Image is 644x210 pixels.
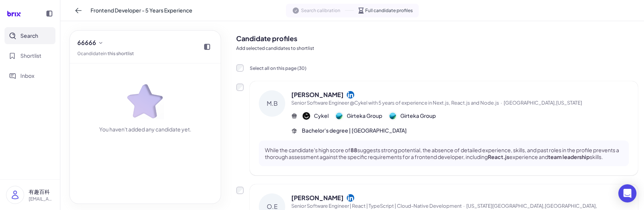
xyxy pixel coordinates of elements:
label: Add to shortlist [236,83,244,91]
span: Senior Software Engineer | React | TypeScript | Cloud-Native Development [291,203,462,209]
button: Search [5,27,55,44]
span: Inbox [20,72,34,80]
span: [PERSON_NAME] [291,90,344,99]
span: Senior Software Engineer @Cykel with 5 years of experience in Next.js, React.js and Node.js [291,100,499,106]
div: M.B [259,90,285,117]
img: star [126,82,164,119]
span: · [463,203,465,209]
span: Search [20,32,38,40]
span: Girteka Group [347,112,382,120]
p: While the candidate's high score of suggests strong potential, the absence of detailed experience... [265,147,623,160]
span: [GEOGRAPHIC_DATA],[US_STATE] [504,100,582,106]
p: 有趣百科 [29,188,54,196]
input: Select all on this page (30) [236,64,244,72]
button: 66666 [74,37,107,49]
label: Add to shortlist [236,187,244,194]
strong: React.js [488,153,509,160]
span: Full candidate profiles [365,7,413,14]
div: 0 candidate in [77,50,134,57]
img: 公司logo [335,112,343,120]
span: Search calibration [301,7,340,14]
span: Cykel [314,112,329,120]
p: [EMAIL_ADDRESS][DOMAIN_NAME] [29,196,54,202]
span: Girteka Group [400,112,436,120]
img: 公司logo [389,112,397,120]
span: 66666 [77,38,96,47]
button: Inbox [5,67,55,84]
img: user_logo.png [6,186,24,204]
strong: 88 [350,147,357,153]
span: Bachelor's degree | [GEOGRAPHIC_DATA] [302,127,407,134]
span: Shortlist [20,52,41,60]
span: · [501,100,502,106]
div: You haven't added any candidate yet. [99,125,191,133]
h2: Candidate profiles [236,33,638,43]
strong: team leadership [548,153,590,160]
span: [PERSON_NAME] [291,193,344,202]
p: Add selected candidates to shortlist [236,45,638,52]
button: Shortlist [5,47,55,64]
span: Frontend Developer - 5 Years Experience [91,6,192,14]
a: this shortlist [108,51,134,56]
span: Select all on this page ( 30 ) [250,65,306,71]
div: Open Intercom Messenger [618,184,636,202]
img: 公司logo [303,112,310,120]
